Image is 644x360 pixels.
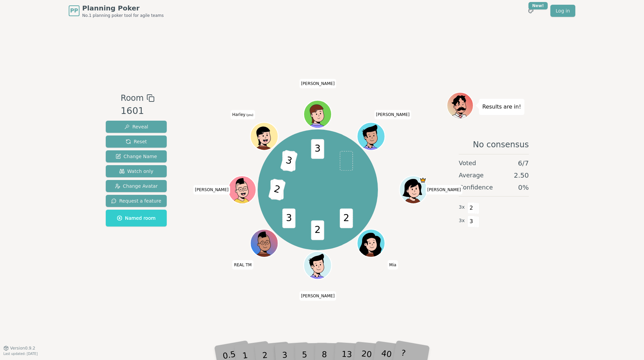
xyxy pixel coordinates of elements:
[117,215,156,221] span: Named room
[106,121,167,133] button: Reveal
[116,153,157,160] span: Change Name
[459,158,476,168] span: Voted
[106,165,167,177] button: Watch only
[193,185,230,194] span: Click to change your name
[121,92,143,104] span: Room
[528,2,548,9] div: New!
[420,177,427,184] span: Ellen is the host
[283,209,296,228] span: 3
[251,123,278,149] button: Click to change your avatar
[230,110,255,119] span: Click to change your name
[69,3,164,18] a: PPPlanning PokerNo.1 planning poker tool for agile teams
[459,204,465,211] span: 3 x
[70,7,78,15] span: PP
[124,123,148,130] span: Reveal
[482,102,521,112] p: Results are in!
[468,216,475,227] span: 3
[299,79,336,88] span: Click to change your name
[518,183,529,192] span: 0 %
[106,180,167,192] button: Change Avatar
[106,195,167,207] button: Request a feature
[111,198,161,204] span: Request a feature
[268,179,286,201] span: 2
[459,217,465,224] span: 3 x
[121,104,154,118] div: 1601
[82,13,164,18] span: No.1 planning poker tool for agile teams
[3,346,35,351] button: Version0.9.2
[525,5,537,17] button: New!
[299,291,336,301] span: Click to change your name
[126,138,147,145] span: Reset
[106,136,167,148] button: Reset
[473,139,529,150] span: No consensus
[115,183,158,189] span: Change Avatar
[106,150,167,162] button: Change Name
[550,5,575,17] a: Log in
[311,220,324,240] span: 2
[459,183,493,192] span: Confidence
[246,114,254,117] span: (you)
[374,110,411,119] span: Click to change your name
[280,150,298,172] span: 3
[3,352,38,356] span: Last updated: [DATE]
[82,3,164,13] span: Planning Poker
[514,171,529,180] span: 2.50
[232,260,253,269] span: Click to change your name
[459,171,484,180] span: Average
[388,260,398,269] span: Click to change your name
[340,209,353,228] span: 2
[106,210,167,227] button: Named room
[10,346,35,351] span: Version 0.9.2
[468,202,475,214] span: 2
[426,185,463,194] span: Click to change your name
[518,158,529,168] span: 6 / 7
[311,139,324,159] span: 3
[119,168,154,175] span: Watch only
